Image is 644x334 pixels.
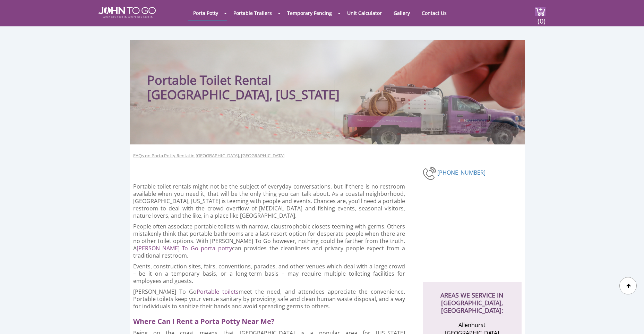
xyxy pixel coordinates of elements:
a: Unit Calculator [342,6,387,20]
p: [PERSON_NAME] To Go meet the need, and attendees appreciate the convenience. Portable toilets kee... [133,288,405,310]
img: Portable Toilet Rental in Monmouth County, New Jersey - Porta Potty [423,166,437,181]
p: Portable toilet rentals might not be the subject of everyday conversations, but if there is no re... [133,183,405,219]
a: Portable Trailers [228,6,277,20]
img: Truck [334,80,522,144]
p: People often associate portable toilets with narrow, claustrophobic closets teeming with germs. O... [133,223,405,259]
a: FAQs on Porta Potty Rental in [GEOGRAPHIC_DATA], [GEOGRAPHIC_DATA] [133,152,284,159]
span: (0) [537,11,546,26]
h2: AREAS WE SERVICE IN [GEOGRAPHIC_DATA], [GEOGRAPHIC_DATA]: [430,282,515,314]
a: Portable toilets [197,288,239,295]
a: Gallery [388,6,415,20]
img: JOHN to go [98,7,156,18]
img: cart a [535,7,546,16]
a: [PHONE_NUMBER] [437,169,486,176]
li: Allenhurst [438,321,506,329]
a: Porta Potty [188,6,223,20]
a: [PERSON_NAME] To Go porta potty [137,244,232,252]
h2: Where Can I Rent a Porta Potty Near Me? [133,314,411,326]
h1: Portable Toilet Rental [GEOGRAPHIC_DATA], [US_STATE] [147,54,371,102]
p: Events, construction sites, fairs, conventions, parades, and other venues which deal with a large... [133,263,405,285]
a: Temporary Fencing [282,6,337,20]
a: Contact Us [417,6,452,20]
